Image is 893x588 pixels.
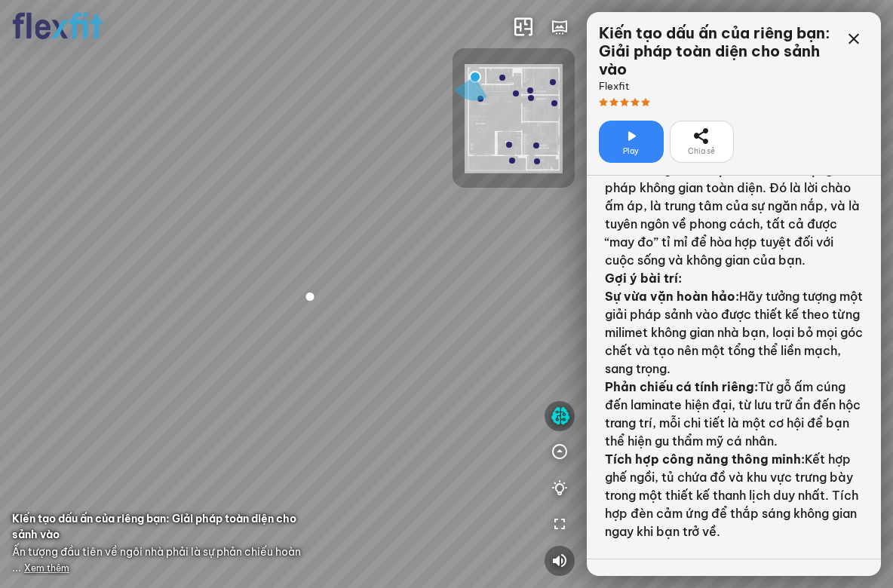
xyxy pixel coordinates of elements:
strong: Phản chiếu cá tính riêng: [605,379,758,394]
img: Flexfit_Apt1_M__JKL4XAWR2ATG.png [465,64,563,173]
span: star [641,98,650,107]
li: Từ gỗ ấm cúng đến laminate hiện đại, từ lưu trữ ẩn đến hộc trang trí, mỗi chi tiết là một cơ hội ... [605,378,863,450]
li: Hãy tưởng tượng một giải pháp sảnh vào được thiết kế theo từng milimet không gian nhà bạn, loại b... [605,287,863,378]
span: star [631,98,640,107]
li: Kết hợp ghế ngồi, tủ chứa đồ và khu vực trưng bày trong một thiết kế thanh lịch duy nhất. Tích hợ... [605,450,863,541]
div: Kiến tạo dấu ấn của riêng bạn: Giải pháp toàn diện cho sảnh vào [599,24,839,78]
span: Play [623,145,639,158]
span: star [609,98,618,107]
strong: Tích hợp công năng thông minh: [605,452,805,467]
span: star [599,98,608,107]
span: Chia sẻ [688,145,715,158]
div: Flexfit [599,78,839,93]
p: Ấn tượng đầu tiên về ngôi nhà phải là sự phản chiếu hoàn hảo của chính bạn. Flexfit sẽ đồng hành ... [605,106,863,269]
strong: Gợi ý bài trí: [605,271,682,286]
span: ... [12,561,69,574]
img: logo [12,12,103,40]
span: star [620,98,629,107]
strong: Sự vừa vặn hoàn hảo: [605,289,739,304]
span: Xem thêm [24,562,69,574]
